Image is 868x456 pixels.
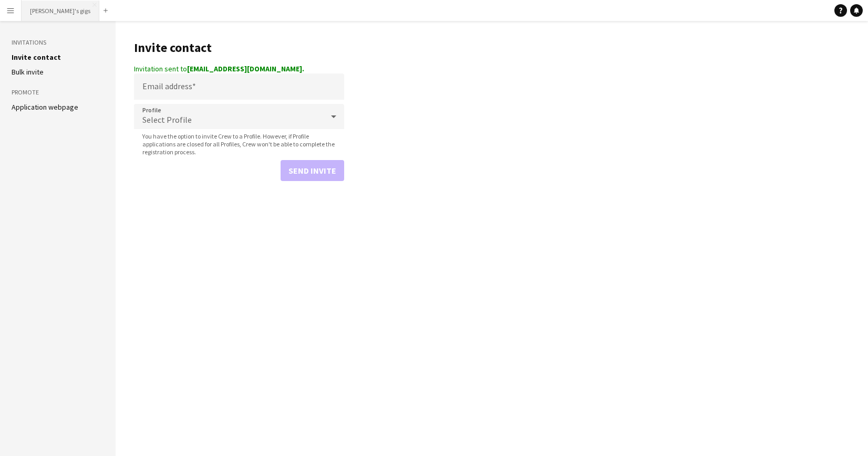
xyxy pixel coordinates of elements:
[134,132,344,156] span: You have the option to invite Crew to a Profile. However, if Profile applications are closed for ...
[134,40,344,56] h1: Invite contact
[187,64,304,73] strong: [EMAIL_ADDRESS][DOMAIN_NAME].
[12,88,104,97] h3: Promote
[12,67,44,77] a: Bulk invite
[12,38,104,47] h3: Invitations
[12,102,78,112] a: Application webpage
[134,64,344,73] div: Invitation sent to
[12,52,61,62] a: Invite contact
[22,1,99,21] button: [PERSON_NAME]'s gigs
[142,114,192,125] span: Select Profile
